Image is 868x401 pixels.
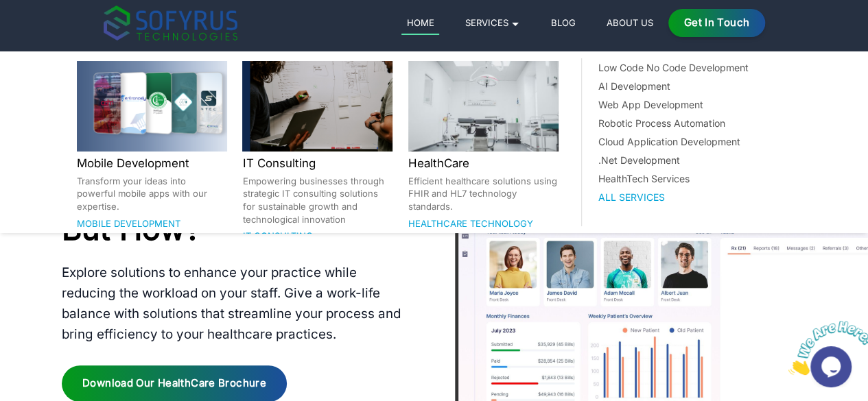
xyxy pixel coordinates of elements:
a: .Net Development [598,153,786,167]
img: Chat attention grabber [5,5,91,60]
p: Empowering businesses through strategic IT consulting solutions for sustainable growth and techno... [242,175,392,226]
a: About Us [601,14,658,31]
iframe: chat widget [783,315,868,380]
p: Explore solutions to enhance your practice while reducing the workload on your staff. Give a work... [62,263,414,345]
a: Home [401,14,439,35]
h2: IT Consulting [242,154,392,172]
a: Web App Development [598,97,786,112]
h2: HealthCare [408,154,559,172]
p: Efficient healthcare solutions using FHIR and HL7 technology standards. [408,175,559,213]
a: Healthcare Technology Consulting [408,218,533,245]
a: Low Code No Code Development [598,60,786,75]
a: Blog [546,14,580,31]
h2: You need to Deliver Efficient Patient Care. But How? [62,139,414,247]
a: AI Development [598,79,786,93]
a: Cloud Application Development [598,134,786,149]
p: Transform your ideas into powerful mobile apps with our expertise. [77,175,227,213]
a: Services 🞃 [460,14,525,31]
a: Robotic Process Automation [598,116,786,130]
img: sofyrus [104,5,237,40]
a: Get in Touch [668,9,765,37]
a: HealthTech Services [598,171,786,186]
h2: Mobile Development [77,154,227,172]
a: All Services [598,190,786,204]
a: Mobile Development [77,218,180,229]
a: IT Consulting [242,230,312,241]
